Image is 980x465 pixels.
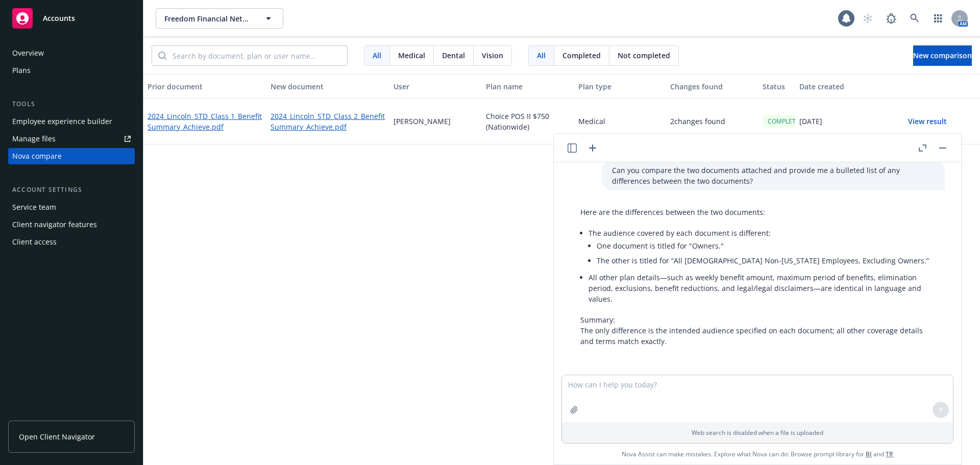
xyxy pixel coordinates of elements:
div: Changes found [670,81,754,92]
a: 2024_Lincoln_STD_Class 1_Benefit Summary_Achieve.pdf [148,111,262,132]
button: Status [758,74,795,99]
p: [PERSON_NAME] [394,116,451,127]
span: New comparison [913,51,972,60]
a: Manage files [8,131,135,147]
li: One document is titled for "Owners." [597,238,935,253]
a: Search [904,8,925,29]
span: Open Client Navigator [19,431,95,442]
div: Nova compare [12,148,62,164]
div: Tools [8,99,135,109]
div: Employee experience builder [12,113,112,130]
a: Client access [8,234,135,250]
button: Changes found [666,74,758,99]
a: Employee experience builder [8,113,135,130]
div: Client access [12,234,57,250]
a: 2024_Lincoln_STD_Class 2_Benefit Summary_Achieve.pdf [271,111,385,132]
svg: Search [158,52,166,60]
a: Accounts [8,4,135,33]
p: [DATE] [799,116,822,127]
span: Not completed [618,50,670,61]
div: Medical [574,99,667,144]
button: New document [266,74,389,99]
span: All [537,50,546,61]
a: Plans [8,62,135,79]
span: Dental [442,50,465,61]
a: BI [866,450,872,458]
a: Start snowing [857,8,878,29]
p: 2 changes found [670,116,725,127]
p: Can you compare the two documents attached and provide me a bulleted list of any differences betw... [612,165,935,186]
div: Account settings [8,185,135,195]
li: All other plan details—such as weekly benefit amount, maximum period of benefits, elimination per... [589,270,935,306]
div: New document [271,81,385,92]
div: Date created [799,81,884,92]
a: TR [886,450,893,458]
a: Report a Bug [881,8,901,29]
li: The other is titled for “All [DEMOGRAPHIC_DATA] Non-[US_STATE] Employees, Excluding Owners.” [597,253,935,268]
div: Plans [12,62,31,79]
span: Accounts [43,14,75,22]
div: Service team [12,199,56,215]
a: Switch app [928,8,948,29]
button: New comparison [913,45,972,66]
li: The audience covered by each document is different: [589,226,935,270]
button: Prior document [143,74,266,99]
span: Freedom Financial Network Funding, LLC [164,13,253,24]
div: Overview [12,45,44,61]
span: Completed [562,50,601,61]
button: Plan type [574,74,667,99]
span: Vision [482,50,503,61]
span: Medical [398,50,425,61]
div: COMPLETED [763,115,809,128]
a: Service team [8,199,135,215]
button: Freedom Financial Network Funding, LLC [156,8,283,29]
button: User [389,74,482,99]
span: Nova Assist can make mistakes. Explore what Nova can do: Browse prompt library for and [558,444,957,464]
div: User [394,81,478,92]
a: Overview [8,45,135,61]
div: Status [763,81,791,92]
span: All [373,50,381,61]
button: View result [892,111,963,132]
a: Nova compare [8,148,135,164]
button: Date created [795,74,888,99]
p: Here are the differences between the two documents: [580,207,935,217]
p: Web search is disabled when a file is uploaded [568,428,947,437]
div: Manage files [12,131,56,147]
input: Search by document, plan or user name... [166,46,347,65]
div: Choice POS II $750 (Nationwide) [482,99,574,144]
div: Plan name [486,81,570,92]
div: Plan type [578,81,663,92]
div: Prior document [148,81,262,92]
div: Client navigator features [12,216,97,233]
p: Summary: The only difference is the intended audience specified on each document; all other cover... [580,314,935,347]
button: Plan name [482,74,574,99]
a: Client navigator features [8,216,135,233]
